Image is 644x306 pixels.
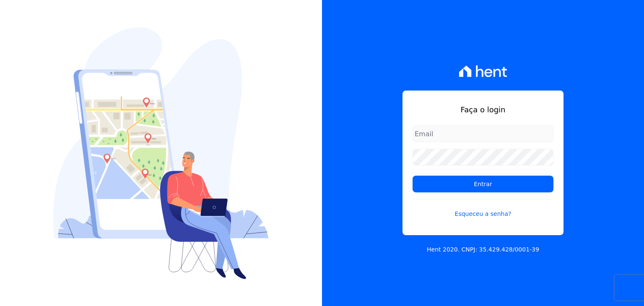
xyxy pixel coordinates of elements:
[413,125,553,142] input: Email
[413,104,553,115] h1: Faça o login
[53,27,269,279] img: Login
[413,176,553,192] input: Entrar
[413,199,553,218] a: Esqueceu a senha?
[427,245,539,254] p: Hent 2020. CNPJ: 35.429.428/0001-39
